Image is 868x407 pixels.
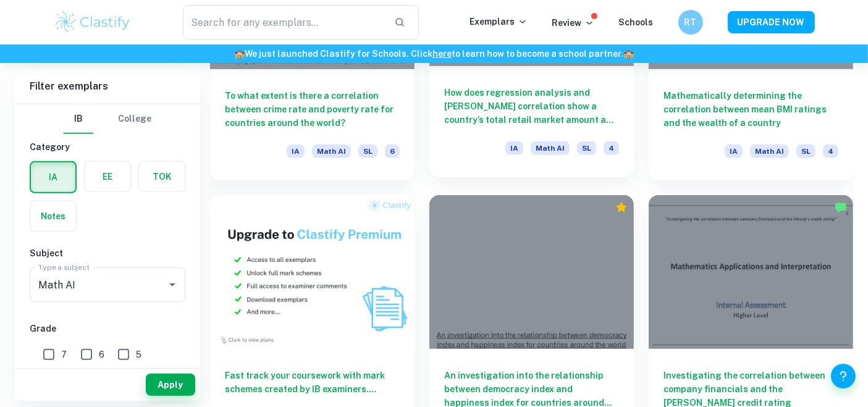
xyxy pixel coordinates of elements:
span: IA [287,145,305,158]
button: Notes [30,201,76,231]
span: 🏫 [623,49,634,59]
span: Math AI [312,145,351,158]
span: 5 [136,348,141,361]
p: Exemplars [470,15,528,28]
button: Open [164,276,181,293]
button: Help and Feedback [831,364,856,388]
span: SL [796,145,815,158]
h6: Grade [30,322,185,335]
a: here [432,49,452,59]
button: IA [31,162,75,192]
a: Schools [619,17,654,27]
button: IB [64,104,93,134]
h6: How does regression analysis and [PERSON_NAME] correlation show a country’s total retail market a... [444,86,619,127]
h6: RT [683,15,697,29]
span: SL [577,141,596,155]
span: 🏫 [234,49,245,59]
h6: To what extent is there a correlation between crime rate and poverty rate for countries around th... [225,89,400,130]
img: Marked [835,201,847,214]
label: Type a subject [38,262,90,272]
span: 6 [385,145,400,158]
span: Math AI [750,145,789,158]
button: RT [678,10,703,35]
button: EE [85,162,130,191]
h6: Category [30,140,185,154]
span: IA [725,145,743,158]
input: Search for any exemplars... [183,5,385,40]
h6: Filter exemplars [15,69,200,104]
span: 6 [99,348,104,361]
h6: Subject [30,246,185,260]
span: 4 [604,141,619,155]
span: Math AI [531,141,570,155]
button: College [118,104,151,134]
div: Premium [615,201,628,214]
h6: Fast track your coursework with mark schemes created by IB examiners. Upgrade now [225,369,400,396]
span: 4 [823,145,838,158]
span: 7 [61,348,67,361]
button: TOK [139,162,185,191]
span: IA [505,141,523,155]
span: SL [358,145,377,158]
h6: Mathematically determining the correlation between mean BMI ratings and the wealth of a country [664,89,838,130]
img: Clastify logo [54,10,132,35]
button: UPGRADE NOW [728,11,815,33]
img: Thumbnail [210,195,415,348]
button: Apply [146,374,195,396]
h6: We just launched Clastify for Schools. Click to learn how to become a school partner. [2,47,866,61]
p: Review [552,16,594,30]
div: Filter type choice [64,104,151,134]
